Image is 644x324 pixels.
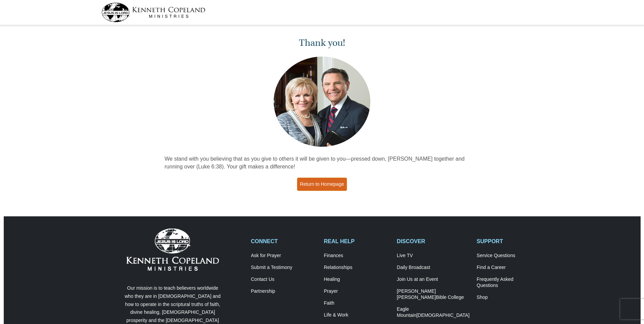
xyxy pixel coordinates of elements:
a: Find a Career [477,265,542,271]
a: Daily Broadcast [397,265,470,271]
img: kcm-header-logo.svg [102,3,205,22]
h2: REAL HELP [324,238,390,245]
span: [DEMOGRAPHIC_DATA] [416,312,470,318]
a: Return to Homepage [297,178,347,191]
a: Prayer [324,288,390,294]
h2: DISCOVER [397,238,470,245]
a: Ask for Prayer [251,253,317,259]
a: [PERSON_NAME] [PERSON_NAME]Bible College [397,288,470,301]
a: Submit a Testimony [251,265,317,271]
a: Frequently AskedQuestions [477,276,542,289]
p: We stand with you believing that as you give to others it will be given to you—pressed down, [PER... [165,155,480,171]
a: Service Questions [477,253,542,259]
h2: CONNECT [251,238,317,245]
img: Kenneth Copeland Ministries [126,229,219,271]
a: Eagle Mountain[DEMOGRAPHIC_DATA] [397,306,470,319]
img: Kenneth and Gloria [272,55,372,148]
a: Live TV [397,253,470,259]
h2: SUPPORT [477,238,542,245]
span: Bible College [436,294,464,300]
a: Join Us at an Event [397,276,470,283]
a: Healing [324,276,390,283]
a: Relationships [324,265,390,271]
a: Partnership [251,288,317,294]
h1: Thank you! [165,37,480,49]
a: Finances [324,253,390,259]
a: Contact Us [251,276,317,283]
a: Life & Work [324,312,390,318]
a: Shop [477,294,542,301]
a: Faith [324,300,390,306]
